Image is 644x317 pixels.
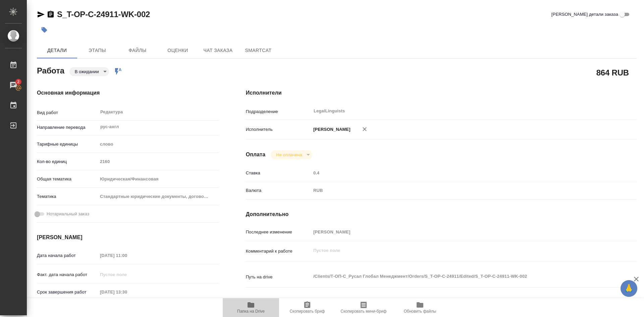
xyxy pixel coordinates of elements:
[202,46,234,55] span: Чат заказа
[13,78,23,85] span: 2
[246,229,311,235] p: Последнее изменение
[37,252,98,259] p: Дата начала работ
[37,124,98,131] p: Направление перевода
[37,176,98,182] p: Общая тематика
[311,168,604,178] input: Пустое поле
[246,210,637,218] h4: Дополнительно
[271,150,312,159] div: В ожидании
[340,309,386,314] span: Скопировать мини-бриф
[246,151,266,159] h4: Оплата
[357,122,372,137] button: Удалить исполнителя
[246,248,311,255] p: Комментарий к работе
[223,298,279,317] button: Папка на Drive
[37,193,98,200] p: Тематика
[121,46,154,55] span: Файлы
[98,157,219,166] input: Пустое поле
[246,126,311,133] p: Исполнитель
[596,67,629,78] h2: 864 RUB
[98,191,219,202] div: Стандартные юридические документы, договоры, уставы
[41,46,73,55] span: Детали
[162,46,194,55] span: Оценки
[98,251,156,260] input: Пустое поле
[246,108,311,115] p: Подразделение
[311,126,351,133] p: [PERSON_NAME]
[37,141,98,148] p: Тарифные единицы
[37,271,98,278] p: Факт. дата начала работ
[57,10,150,19] a: S_T-OP-C-24911-WK-002
[37,109,98,116] p: Вид работ
[246,170,311,176] p: Ставка
[335,298,392,317] button: Скопировать мини-бриф
[274,152,304,158] button: Не оплачена
[37,22,52,37] button: Добавить тэг
[311,271,604,282] textarea: /Clients/Т-ОП-С_Русал Глобал Менеджмент/Orders/S_T-OP-C-24911/Edited/S_T-OP-C-24911-WK-002
[98,287,156,297] input: Пустое поле
[311,185,604,196] div: RUB
[37,64,64,76] h2: Работа
[2,77,25,94] a: 2
[404,309,436,314] span: Обновить файлы
[623,281,635,296] span: 🙏
[551,11,618,18] span: [PERSON_NAME] детали заказа
[98,270,156,279] input: Пустое поле
[37,289,98,296] p: Срок завершения работ
[621,280,637,297] button: 🙏
[246,274,311,280] p: Путь на drive
[47,211,89,217] span: Нотариальный заказ
[81,46,113,55] span: Этапы
[37,158,98,165] p: Кол-во единиц
[237,309,265,314] span: Папка на Drive
[47,10,55,18] button: Скопировать ссылку
[98,173,219,185] div: Юридическая/Финансовая
[311,227,604,237] input: Пустое поле
[37,89,219,97] h4: Основная информация
[242,46,274,55] span: SmartCat
[279,298,335,317] button: Скопировать бриф
[73,69,101,74] button: В ожидании
[98,139,219,150] div: слово
[37,233,219,242] h4: [PERSON_NAME]
[37,10,45,18] button: Скопировать ссылку для ЯМессенджера
[246,89,637,97] h4: Исполнители
[289,309,325,314] span: Скопировать бриф
[392,298,448,317] button: Обновить файлы
[246,187,311,194] p: Валюта
[69,67,109,76] div: В ожидании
